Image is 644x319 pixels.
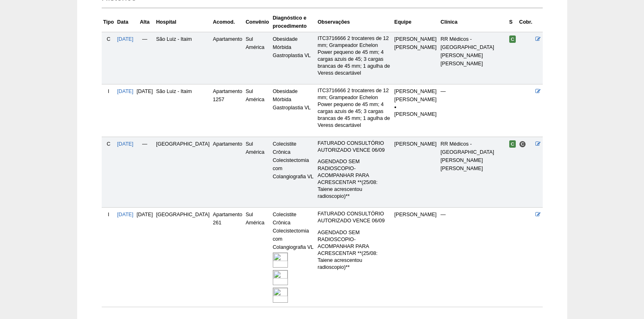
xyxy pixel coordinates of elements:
td: Sul América [244,32,271,84]
td: [PERSON_NAME] [393,32,439,84]
th: Equipe [393,12,439,32]
td: — [439,208,508,307]
p: ITC3716666 2 trocateres de 12 mm; Grampeador Echelon Power pequeno de 45 mm; 4 cargas azuis de 45... [318,87,391,129]
th: Convênio [244,12,271,32]
td: Colecistite Crônica Colecistectomia com Colangiografia VL [271,208,316,307]
td: Sul América [244,84,271,137]
th: Alta [135,12,155,32]
th: Diagnóstico e procedimento [271,12,316,32]
td: — [135,32,155,84]
td: Colecistite Crônica Colecistectomia com Colangiografia VL [271,137,316,208]
td: Apartamento 261 [211,208,244,307]
td: [PERSON_NAME] [393,137,439,208]
div: C [103,140,114,148]
th: Observações [316,12,393,32]
td: [GEOGRAPHIC_DATA] [154,208,211,307]
td: Obesidade Mórbida Gastroplastia VL [271,84,316,137]
div: I [103,87,114,95]
a: [DATE] [117,212,134,217]
th: Cobr. [517,12,534,32]
div: C [103,35,114,43]
span: [DATE] [137,89,153,94]
td: [PERSON_NAME] [393,208,439,307]
span: Confirmada [509,35,516,43]
td: RR Médicos - [GEOGRAPHIC_DATA][PERSON_NAME][PERSON_NAME] [439,32,508,84]
a: [DATE] [117,141,134,147]
li: [PERSON_NAME] [394,104,437,118]
td: Sul América [244,208,271,307]
p: ITC3716666 2 trocateres de 12 mm; Grampeador Echelon Power pequeno de 45 mm; 4 cargas azuis de 45... [318,35,391,77]
td: Obesidade Mórbida Gastroplastia VL [271,32,316,84]
td: RR Médicos - [GEOGRAPHIC_DATA][PERSON_NAME][PERSON_NAME] [439,137,508,208]
a: [DATE] [117,36,134,42]
th: Data [116,12,135,32]
td: [GEOGRAPHIC_DATA] [154,137,211,208]
td: São Luiz - Itaim [154,32,211,84]
th: Acomod. [211,12,244,32]
td: Apartamento [211,137,244,208]
p: AGENDADO SEM RADIOSCOPIO- ACOMPANHAR PARA ACRESCENTAR **(25/08: Taiene acrescentou radioscopio)** [318,229,391,271]
p: AGENDADO SEM RADIOSCOPIO- ACOMPANHAR PARA ACRESCENTAR **(25/08: Taiene acrescentou radioscopio)** [318,158,391,200]
th: S [508,12,518,32]
p: FATURADO CONSULTÓRIO AUTORIZADO VENCE 06/09 [318,140,391,154]
div: [PERSON_NAME] [394,95,437,104]
td: — [135,137,155,208]
td: São Luiz - Itaim [154,84,211,137]
span: Consultório [519,141,526,148]
span: [DATE] [137,212,153,217]
td: Sul América [244,137,271,208]
a: [DATE] [117,89,134,94]
td: Apartamento 1257 [211,84,244,137]
div: [PERSON_NAME] [394,43,437,51]
div: I [103,210,114,219]
span: Confirmada [509,140,516,148]
p: FATURADO CONSULTÓRIO AUTORIZADO VENCE 06/09 [318,210,391,224]
td: Apartamento [211,32,244,84]
th: Clínica [439,12,508,32]
td: — [439,84,508,137]
th: Tipo [102,12,116,32]
th: Hospital [154,12,211,32]
td: [PERSON_NAME] [393,84,439,137]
